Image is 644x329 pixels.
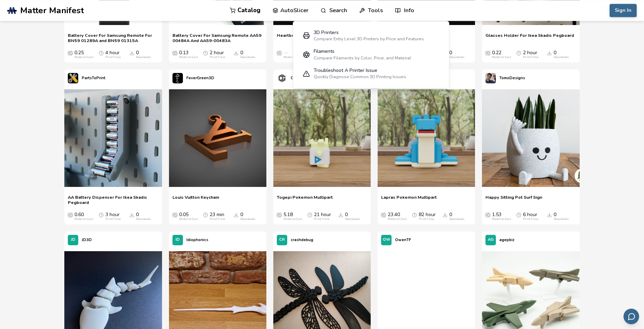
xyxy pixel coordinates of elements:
div: Downloads [136,56,151,59]
span: Average Cost [172,50,177,56]
p: TomoDesigns [499,74,525,82]
span: Average Print Time [203,212,208,217]
div: Compare Entry Level 3D Printers by Price and Features [314,36,424,41]
span: Downloads [547,212,552,217]
div: Print Time [419,217,434,221]
span: Average Print Time [412,212,417,217]
div: 0 [345,212,360,221]
span: Happy Sitting Pot Surf Sign [485,195,542,205]
span: Average Cost [68,212,73,217]
p: PartsToPrint [82,74,105,82]
div: Material Cost [283,217,302,221]
span: Average Print Time [516,50,521,56]
div: 0 [449,212,465,221]
span: CR [279,238,285,242]
a: 3D PrintersCompare Entry Level 3D Printers by Price and Features [298,26,444,45]
span: Average Cost [172,212,177,217]
a: Battery Cover For Samsung Remote For BN59 01289A and BN59 01315A [68,33,158,43]
a: TomoDesigns's profileTomoDesigns [482,69,529,87]
a: Heartbeat Symbol - 2D Art [277,33,333,43]
span: Average Print Time [516,212,521,217]
span: ID [176,238,180,242]
p: OwenTF [395,236,411,244]
span: Downloads [547,50,552,56]
span: Downloads [443,212,448,217]
p: Idiophonics [186,236,208,244]
div: Downloads [449,217,465,221]
img: TomoDesigns's profile [485,73,496,83]
div: 0.22 [492,50,511,59]
div: Material Cost [74,56,93,59]
div: 3 hour [105,212,121,221]
div: 0 [240,212,256,221]
p: crashdebug [291,236,313,244]
div: Downloads [554,217,569,221]
div: Downloads [240,217,256,221]
a: PartsToPrint's profilePartsToPrint [64,69,109,87]
a: Louis Vuitton Keychain [172,195,219,205]
div: 5.18 [283,212,302,221]
div: Material Cost [388,217,406,221]
span: Average Cost [68,50,73,56]
img: PartsToPrint's profile [68,73,78,83]
a: Togepi Pokemon Multipart [277,195,333,205]
div: Print Time [314,217,329,221]
div: 2 hour [210,50,225,59]
p: agepbiz [499,236,514,244]
div: Print Time [523,217,538,221]
div: Material Cost [179,56,198,59]
a: Battery Cover For Samsung Remote AA59 00484A And AA59-00483A [172,33,263,43]
div: Print Time [523,56,538,59]
div: Print Time [210,217,225,221]
div: 0 [136,212,151,221]
div: Material Cost [74,217,93,221]
span: Average Cost [381,212,386,217]
button: Send feedback via email [623,309,639,324]
div: 2 hour [523,50,538,59]
div: 3D Printers [314,30,424,35]
img: FeverGreen3D's profile [172,73,183,83]
span: Downloads [338,212,343,217]
div: 23.40 [388,212,406,221]
img: CG3D's profile [277,73,287,83]
div: Print Time [105,217,121,221]
span: Matter Manifest [20,6,84,15]
a: FeverGreen3D's profileFeverGreen3D [169,69,218,87]
div: Filaments [314,49,411,54]
div: Downloads [345,217,360,221]
a: AA Battery Dispenser For Ikea Skadis Pegboard [68,195,158,205]
div: Material Cost [179,217,198,221]
span: — [283,50,288,56]
span: Downloads [234,212,239,217]
div: 0 [136,50,151,59]
p: CG3D [291,74,302,82]
span: OW [383,238,390,242]
button: Sign In [610,4,637,17]
div: 0.25 [74,50,93,59]
p: JD3D [82,236,92,244]
span: Average Print Time [99,50,104,56]
p: FeverGreen3D [186,74,214,82]
a: Glasses Holder For Ikea Skadis Pegboard [485,33,574,43]
div: 0 [554,50,569,59]
div: Compare Filaments by Color, Price, and Material [314,56,411,60]
span: Average Cost [485,212,490,217]
div: 1.53 [492,212,511,221]
div: Material Cost [492,217,511,221]
div: 23 min [210,212,225,221]
div: Material Cost [283,56,302,59]
div: 0.60 [74,212,93,221]
div: 21 hour [314,212,331,221]
a: Lapras Pokemon Multipart [381,195,437,205]
div: 0 [240,50,256,59]
div: 0.13 [179,50,198,59]
span: Average Print Time [203,50,208,56]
